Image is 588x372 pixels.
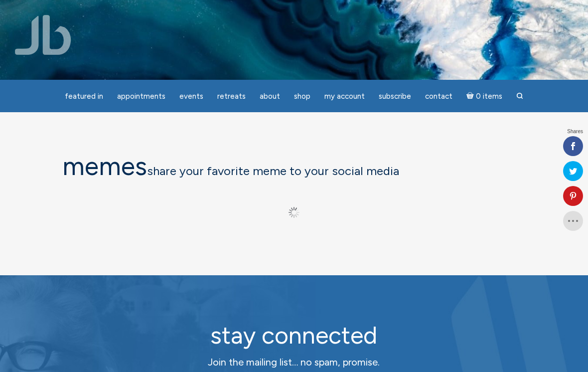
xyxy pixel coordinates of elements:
[288,87,316,106] a: Shop
[419,87,458,106] a: Contact
[65,92,103,101] span: featured in
[373,87,417,106] a: Subscribe
[59,87,109,106] a: featured in
[254,87,286,106] a: About
[62,152,526,185] h1: memes
[117,92,165,101] span: Appointments
[466,92,476,101] i: Cart
[379,92,411,101] span: Subscribe
[111,87,171,106] a: Appointments
[567,129,583,134] span: Shares
[476,93,502,100] span: 0 items
[211,87,252,106] a: Retreats
[267,202,322,223] button: Load More
[425,92,452,101] span: Contact
[15,15,71,55] img: Jamie Butler. The Everyday Medium
[460,86,508,106] a: Cart0 items
[260,92,280,101] span: About
[147,322,441,349] h2: stay connected
[173,87,209,106] a: Events
[147,164,399,178] span: share your favorite meme to your social media
[294,92,310,101] span: Shop
[179,92,203,101] span: Events
[147,355,441,370] p: Join the mailing list… no spam, promise.
[324,92,365,101] span: My Account
[217,92,246,101] span: Retreats
[318,87,371,106] a: My Account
